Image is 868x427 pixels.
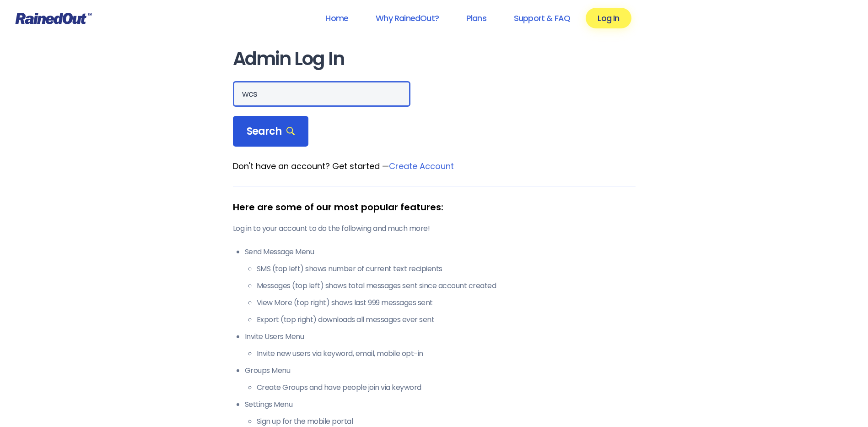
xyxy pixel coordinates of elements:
li: Groups Menu [245,365,636,393]
li: SMS (top left) shows number of current text recipients [257,263,636,274]
a: Support & FAQ [502,8,582,28]
a: Plans [454,8,498,28]
li: Send Message Menu [245,246,636,325]
li: Invite new users via keyword, email, mobile opt-in [257,348,636,359]
div: Search [233,116,309,147]
li: Messages (top left) shows total messages sent since account created [257,280,636,291]
a: Home [313,8,360,28]
p: Log in to your account to do the following and much more! [233,223,636,234]
li: View More (top right) shows last 999 messages sent [257,297,636,308]
span: Search [247,125,295,138]
li: Invite Users Menu [245,331,636,359]
li: Export (top right) downloads all messages ever sent [257,314,636,325]
a: Why RainedOut? [364,8,451,28]
li: Create Groups and have people join via keyword [257,382,636,393]
input: Search Orgs… [233,81,410,107]
h1: Admin Log In [233,49,636,69]
li: Sign up for the mobile portal [257,416,636,427]
a: Log In [586,8,631,28]
div: Here are some of our most popular features: [233,200,636,214]
a: Create Account [389,160,454,172]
